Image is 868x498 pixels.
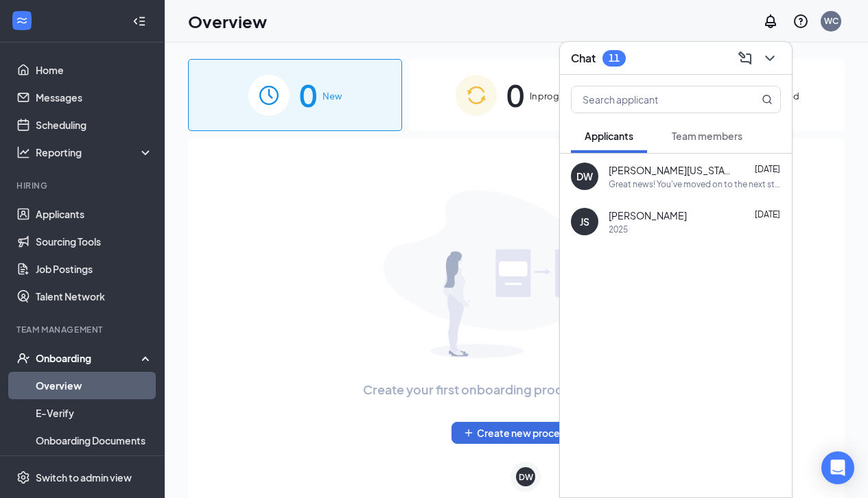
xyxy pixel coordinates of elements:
[36,283,153,310] a: Talent Network
[16,145,30,159] svg: Analysis
[824,15,838,27] div: WC
[36,372,153,399] a: Overview
[580,215,589,228] div: JS
[36,200,153,228] a: Applicants
[132,14,146,28] svg: Collapse
[519,471,533,483] div: DW
[572,86,734,112] input: Search applicant
[36,228,153,255] a: Sourcing Tools
[737,50,753,67] svg: ComposeMessage
[585,130,633,142] span: Applicants
[15,14,29,27] svg: WorkstreamLogo
[821,451,854,484] div: Open Intercom Messenger
[762,50,778,67] svg: ChevronDown
[299,71,317,119] span: 0
[16,351,30,365] svg: UserCheck
[322,89,342,103] span: New
[530,89,577,103] span: In progress
[609,52,620,64] div: 11
[734,47,756,69] button: ComposeMessage
[793,13,809,29] svg: QuestionInfo
[363,380,670,399] span: Create your first onboarding process to get started!
[576,169,593,183] div: DW
[36,84,153,111] a: Messages
[672,130,742,142] span: Team members
[463,427,474,438] svg: Plus
[36,427,153,454] a: Onboarding Documents
[36,255,153,283] a: Job Postings
[609,224,628,235] div: 2025
[36,145,154,159] div: Reporting
[36,111,153,139] a: Scheduling
[762,94,773,105] svg: MagnifyingGlass
[609,209,687,222] span: [PERSON_NAME]
[755,209,780,220] span: [DATE]
[762,13,779,29] svg: Notifications
[16,324,150,335] div: Team Management
[755,164,780,174] span: [DATE]
[506,71,524,119] span: 0
[36,454,153,482] a: Activity log
[609,163,732,177] span: [PERSON_NAME][US_STATE]
[451,422,581,444] button: PlusCreate new process
[759,47,781,69] button: ChevronDown
[36,399,153,427] a: E-Verify
[16,180,150,191] div: Hiring
[609,178,781,190] div: Great news! You've moved on to the next stage of the application. We have a few additional questi...
[16,471,30,484] svg: Settings
[36,351,141,365] div: Onboarding
[188,10,267,33] h1: Overview
[571,51,596,66] h3: Chat
[36,56,153,84] a: Home
[36,471,132,484] div: Switch to admin view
